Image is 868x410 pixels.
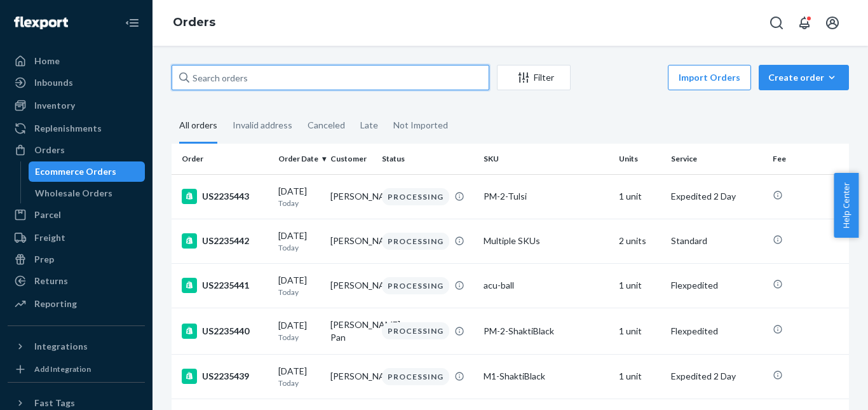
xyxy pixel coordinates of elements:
[671,235,763,247] p: Standard
[393,109,448,142] div: Not Imported
[34,208,61,221] div: Parcel
[325,308,377,354] td: [PERSON_NAME] Pan
[34,99,75,112] div: Inventory
[8,51,145,71] a: Home
[34,253,54,266] div: Prep
[278,185,320,208] div: [DATE]
[182,233,268,249] div: US2235442
[8,140,145,160] a: Orders
[8,228,145,248] a: Freight
[382,322,449,339] div: PROCESSING
[484,279,609,292] div: acu-ball
[182,324,268,339] div: US2235440
[325,174,377,219] td: [PERSON_NAME]
[759,65,849,90] button: Create order
[325,354,377,399] td: [PERSON_NAME]
[768,144,849,174] th: Fee
[8,249,145,270] a: Prep
[382,188,449,205] div: PROCESSING
[8,336,145,357] button: Integrations
[34,297,77,310] div: Reporting
[35,165,116,178] div: Ecommerce Orders
[34,364,91,374] div: Add Integration
[382,233,449,250] div: PROCESSING
[278,287,320,297] p: Today
[614,263,666,308] td: 1 unit
[792,10,817,36] button: Open notifications
[278,378,320,388] p: Today
[278,274,320,297] div: [DATE]
[35,187,112,200] div: Wholesale Orders
[14,17,68,29] img: Flexport logo
[278,332,320,343] p: Today
[671,325,763,338] p: Flexpedited
[614,354,666,399] td: 1 unit
[8,271,145,291] a: Returns
[382,368,449,385] div: PROCESSING
[278,242,320,253] p: Today
[614,144,666,174] th: Units
[34,340,88,353] div: Integrations
[278,319,320,343] div: [DATE]
[614,219,666,263] td: 2 units
[497,65,571,90] button: Filter
[834,173,858,238] button: Help Center
[478,144,614,174] th: SKU
[34,397,75,409] div: Fast Tags
[29,183,146,203] a: Wholesale Orders
[764,10,789,36] button: Open Search Box
[614,308,666,354] td: 1 unit
[382,277,449,294] div: PROCESSING
[34,55,60,67] div: Home
[671,190,763,203] p: Expedited 2 Day
[163,4,226,41] ol: breadcrumbs
[8,362,145,377] a: Add Integration
[8,72,145,93] a: Inbounds
[325,219,377,263] td: [PERSON_NAME]
[278,365,320,388] div: [DATE]
[478,219,614,263] td: Multiple SKUs
[330,153,372,164] div: Customer
[273,144,325,174] th: Order Date
[172,65,489,90] input: Search orders
[484,370,609,383] div: M1-ShaktiBlack
[8,95,145,116] a: Inventory
[671,279,763,292] p: Flexpedited
[671,370,763,383] p: Expedited 2 Day
[820,10,845,36] button: Open account menu
[498,71,570,84] div: Filter
[34,144,65,156] div: Orders
[377,144,478,174] th: Status
[360,109,378,142] div: Late
[8,294,145,314] a: Reporting
[182,278,268,293] div: US2235441
[182,189,268,204] div: US2235443
[768,71,839,84] div: Create order
[34,122,102,135] div: Replenishments
[8,118,145,139] a: Replenishments
[34,275,68,287] div: Returns
[34,231,65,244] div: Freight
[172,144,273,174] th: Order
[278,229,320,253] div: [DATE]
[484,325,609,338] div: PM-2-ShaktiBlack
[666,144,768,174] th: Service
[173,15,215,29] a: Orders
[325,263,377,308] td: [PERSON_NAME]
[278,198,320,208] p: Today
[233,109,292,142] div: Invalid address
[668,65,751,90] button: Import Orders
[308,109,345,142] div: Canceled
[182,369,268,384] div: US2235439
[34,76,73,89] div: Inbounds
[179,109,217,144] div: All orders
[119,10,145,36] button: Close Navigation
[614,174,666,219] td: 1 unit
[484,190,609,203] div: PM-2-Tulsi
[8,205,145,225] a: Parcel
[29,161,146,182] a: Ecommerce Orders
